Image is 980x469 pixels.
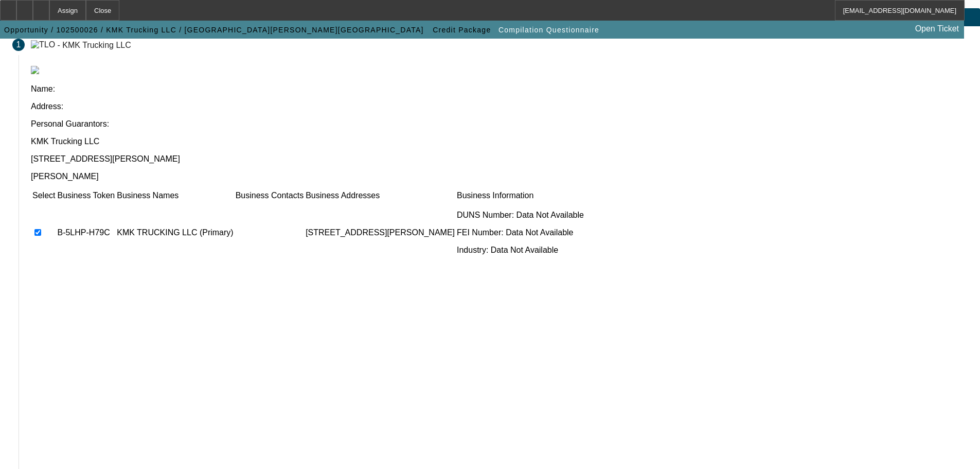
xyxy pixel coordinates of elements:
p: DUNS Number: Data Not Available [457,211,584,220]
button: Compilation Questionnaire [496,21,602,39]
span: Compilation Questionnaire [498,26,599,34]
button: Credit Package [430,21,493,39]
p: Personal Guarantors: [31,119,968,129]
td: Select [32,190,56,201]
a: Open Ticket [911,20,963,38]
td: Business Information [456,190,584,201]
img: tlo.png [31,66,39,74]
p: KMK TRUCKING LLC (Primary) [117,228,233,237]
p: Name: [31,84,968,94]
span: 1 [16,40,21,49]
span: Credit Package [433,26,491,34]
td: Business Addresses [305,190,455,201]
td: B-5LHP-H79C [57,202,115,264]
img: TLO [31,40,55,49]
td: Business Names [116,190,234,201]
p: Industry: Data Not Available [457,246,584,255]
p: [PERSON_NAME] [31,172,968,181]
p: [STREET_ADDRESS][PERSON_NAME] [306,228,455,237]
p: [STREET_ADDRESS][PERSON_NAME] [31,154,968,164]
td: Business Contacts [235,190,305,201]
div: - KMK Trucking LLC [58,40,131,49]
span: Opportunity / 102500026 / KMK Trucking LLC / [GEOGRAPHIC_DATA][PERSON_NAME][GEOGRAPHIC_DATA] [4,26,424,34]
td: Business Token [57,190,115,201]
p: FEI Number: Data Not Available [457,228,584,237]
p: KMK Trucking LLC [31,137,968,146]
p: Address: [31,102,968,111]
